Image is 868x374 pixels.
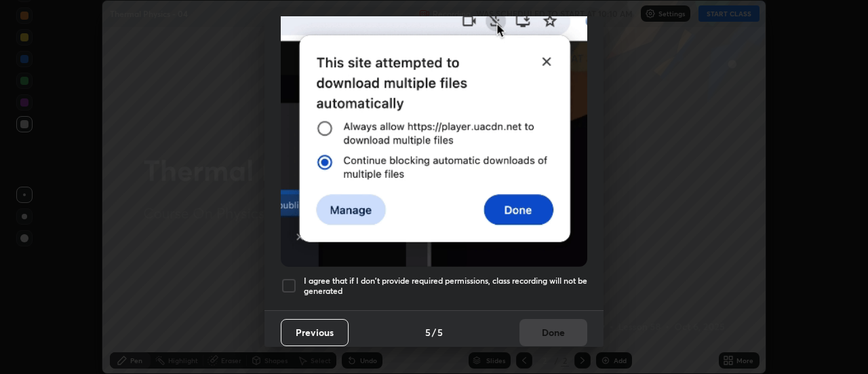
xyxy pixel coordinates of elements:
[304,276,587,297] h5: I agree that if I don't provide required permissions, class recording will not be generated
[432,325,436,339] h4: /
[425,325,431,339] h4: 5
[437,325,443,339] h4: 5
[281,319,349,346] button: Previous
